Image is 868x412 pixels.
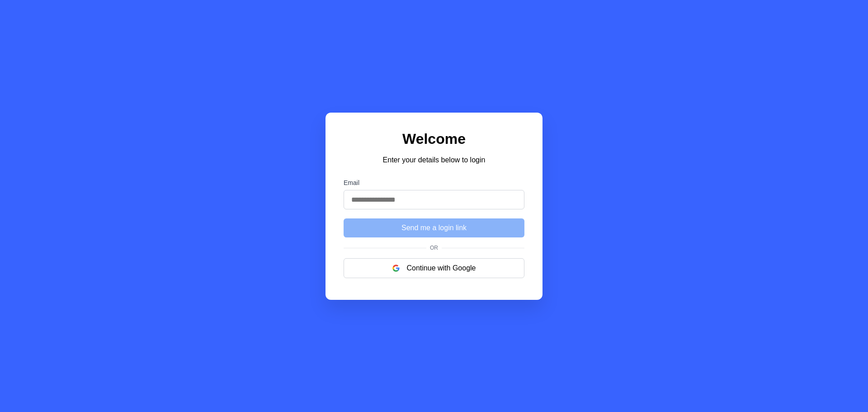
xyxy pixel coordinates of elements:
[344,155,524,166] p: Enter your details below to login
[426,245,442,251] span: Or
[344,218,524,237] button: Send me a login link
[392,265,400,272] img: google logo
[344,258,524,278] button: Continue with Google
[344,131,524,147] h1: Welcome
[344,179,524,186] label: Email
